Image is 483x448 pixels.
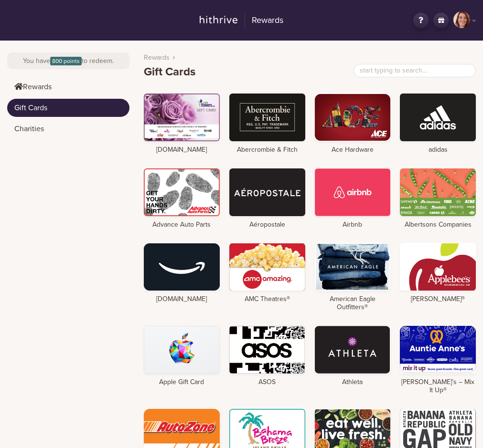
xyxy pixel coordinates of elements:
[144,221,220,229] h4: Advance Auto Parts
[144,94,220,154] a: [DOMAIN_NAME]
[144,326,220,386] a: Apple Gift Card
[7,99,129,117] a: Gift Cards
[315,168,391,229] a: Airbnb
[21,7,41,15] span: Help
[400,378,476,395] h4: [PERSON_NAME]’s – Mix It Up®
[144,295,220,303] h4: [DOMAIN_NAME]
[315,94,391,154] a: Ace Hardware
[315,378,391,386] h4: Athleta
[400,295,476,303] h4: [PERSON_NAME]®
[400,243,476,303] a: [PERSON_NAME]®
[229,168,305,229] a: Aéropostale
[315,221,391,229] h4: Airbnb
[229,221,305,229] h4: Aéropostale
[400,221,476,229] h4: Albertsons Companies
[144,146,220,154] h4: [DOMAIN_NAME]
[229,243,305,303] a: AMC Theatres®
[144,243,220,303] a: [DOMAIN_NAME]
[315,146,391,154] h4: Ace Hardware
[229,378,305,386] h4: ASOS
[7,52,129,69] div: You have to redeem.
[144,65,195,79] h1: Gift Cards
[144,52,170,63] a: Rewards
[229,326,305,386] a: ASOS
[50,57,82,65] span: 800 points
[229,94,305,154] a: Abercrombie & Fitch
[354,64,476,77] input: start typing to search...
[229,295,305,303] h4: AMC Theatres®
[144,168,220,229] a: Advance Auto Parts
[245,13,283,28] h2: Rewards
[315,243,391,312] a: American Eagle Outfitters®
[315,295,391,312] h4: American Eagle Outfitters®
[400,168,476,229] a: Albertsons Companies
[200,16,237,23] img: hithrive-logo.9746416d.svg
[315,326,391,386] a: Athleta
[229,146,305,154] h4: Abercrombie & Fitch
[7,120,129,138] a: Charities
[400,326,476,395] a: [PERSON_NAME]’s – Mix It Up®
[144,378,220,386] h4: Apple Gift Card
[400,94,476,154] a: adidas
[400,146,476,154] h4: adidas
[7,78,129,96] a: Rewards
[194,11,290,30] a: Rewards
